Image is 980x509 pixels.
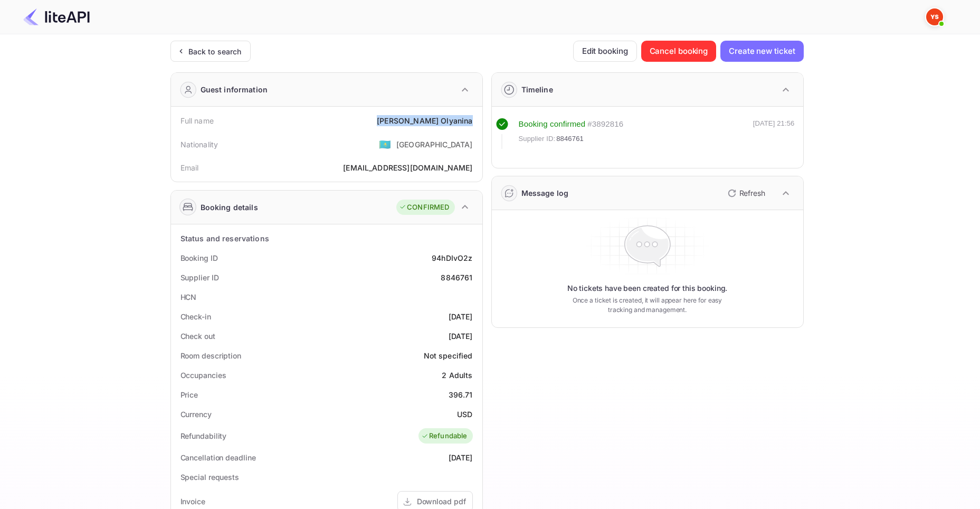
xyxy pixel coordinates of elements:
[457,409,472,420] div: USD
[442,370,472,381] div: 2 Adults
[180,162,199,173] div: Email
[188,46,242,57] div: Back to search
[449,331,473,342] div: [DATE]
[567,283,728,294] p: No tickets have been created for this booking.
[180,139,218,150] div: Nationality
[449,311,473,322] div: [DATE]
[399,202,449,213] div: CONFIRMED
[180,452,256,463] div: Cancellation deadline
[180,409,212,420] div: Currency
[180,350,241,361] div: Room description
[641,41,717,62] button: Cancel booking
[180,472,239,483] div: Special requests
[449,389,473,400] div: 396.71
[180,430,227,441] div: Refundability
[421,431,468,441] div: Refundable
[441,272,472,283] div: 8846761
[926,8,943,25] img: Yandex Support
[180,370,226,381] div: Occupancies
[424,350,473,361] div: Not specified
[180,115,214,126] div: Full name
[721,185,769,202] button: Refresh
[556,134,584,144] span: 8846761
[180,496,205,507] div: Invoice
[432,252,472,263] div: 94hDIvO2z
[180,311,211,322] div: Check-in
[417,496,466,507] div: Download pdf
[521,84,553,95] div: Timeline
[180,331,215,342] div: Check out
[564,296,731,315] p: Once a ticket is created, it will appear here for easy tracking and management.
[753,118,795,149] div: [DATE] 21:56
[23,8,90,25] img: LiteAPI Logo
[180,272,219,283] div: Supplier ID
[573,41,637,62] button: Edit booking
[180,252,218,263] div: Booking ID
[519,134,556,144] span: Supplier ID:
[377,115,472,126] div: [PERSON_NAME] Olyanina
[180,291,197,303] div: HCN
[720,41,803,62] button: Create new ticket
[343,162,472,173] div: [EMAIL_ADDRESS][DOMAIN_NAME]
[201,202,258,213] div: Booking details
[519,118,586,130] div: Booking confirmed
[180,233,269,244] div: Status and reservations
[521,187,569,199] div: Message log
[180,389,198,400] div: Price
[396,139,473,150] div: [GEOGRAPHIC_DATA]
[449,452,473,463] div: [DATE]
[587,118,623,130] div: # 3892816
[379,135,391,154] span: United States
[201,84,268,95] div: Guest information
[739,187,765,199] p: Refresh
